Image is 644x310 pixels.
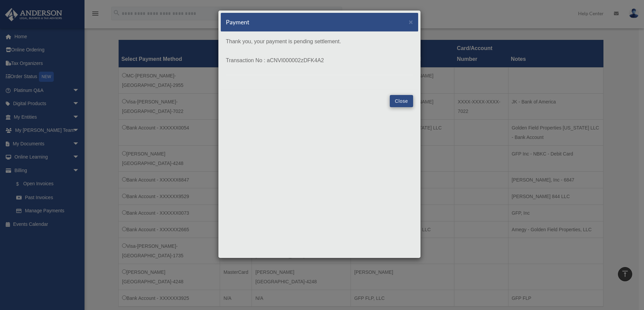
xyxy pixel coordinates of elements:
[226,37,413,46] p: Thank you, your payment is pending settlement.
[390,95,413,107] button: Close
[409,18,413,26] span: ×
[226,18,249,26] h5: Payment
[226,56,413,65] p: Transaction No : aCNVI000002zDFK4A2
[409,18,413,25] button: Close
